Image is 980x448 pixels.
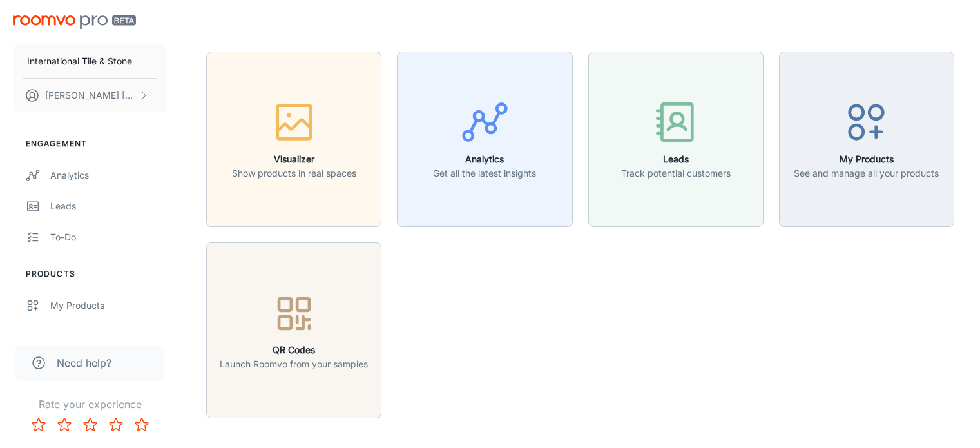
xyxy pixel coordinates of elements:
a: QR CodesLaunch Roomvo from your samples [206,323,381,336]
button: Rate 1 star [26,412,52,438]
h6: My Products [794,152,939,166]
div: Update Products [50,329,167,344]
a: AnalyticsGet all the latest insights [397,132,572,145]
button: Rate 5 star [129,412,155,438]
div: To-do [50,230,167,244]
p: See and manage all your products [794,166,939,180]
div: Analytics [50,168,167,182]
button: Rate 4 star [103,412,129,438]
h6: Analytics [433,152,536,166]
span: Need help? [57,355,111,371]
p: Show products in real spaces [232,166,356,180]
h6: Visualizer [232,152,356,166]
img: Roomvo PRO Beta [13,15,136,29]
button: AnalyticsGet all the latest insights [397,52,572,227]
p: International Tile & Stone [27,54,132,68]
a: My ProductsSee and manage all your products [779,132,954,145]
div: My Products [50,298,167,313]
button: International Tile & Stone [13,44,167,78]
p: Rate your experience [10,396,169,412]
button: My ProductsSee and manage all your products [779,52,954,227]
p: Track potential customers [621,166,731,180]
button: QR CodesLaunch Roomvo from your samples [206,242,381,418]
button: [PERSON_NAME] [PERSON_NAME] [13,79,167,112]
button: Rate 3 star [77,412,103,438]
button: VisualizerShow products in real spaces [206,52,381,227]
button: LeadsTrack potential customers [588,52,764,227]
p: Launch Roomvo from your samples [220,357,368,371]
p: [PERSON_NAME] [PERSON_NAME] [45,88,136,102]
h6: Leads [621,152,731,166]
h6: QR Codes [220,343,368,357]
div: Leads [50,199,167,213]
p: Get all the latest insights [433,166,536,180]
a: LeadsTrack potential customers [588,132,764,145]
button: Rate 2 star [52,412,77,438]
